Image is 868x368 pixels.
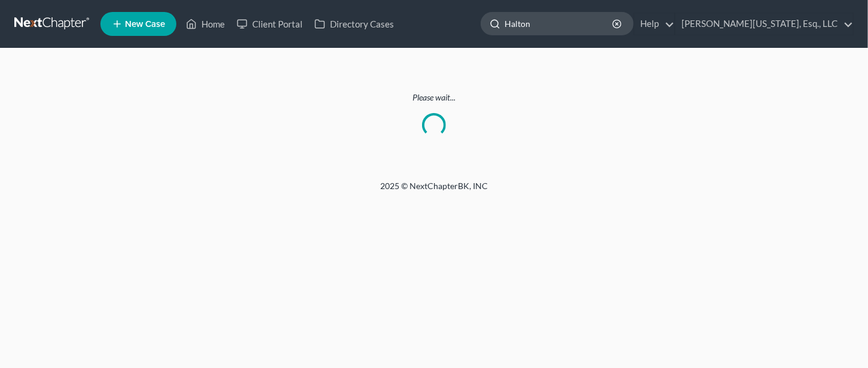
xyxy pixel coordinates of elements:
[93,180,775,202] div: 2025 © NextChapterBK, INC
[180,13,231,35] a: Home
[676,13,853,35] a: [PERSON_NAME][US_STATE], Esq., LLC
[505,13,614,35] input: Search by name...
[231,13,308,35] a: Client Portal
[308,13,400,35] a: Directory Cases
[125,20,165,29] span: New Case
[14,92,854,104] p: Please wait...
[634,13,674,35] a: Help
